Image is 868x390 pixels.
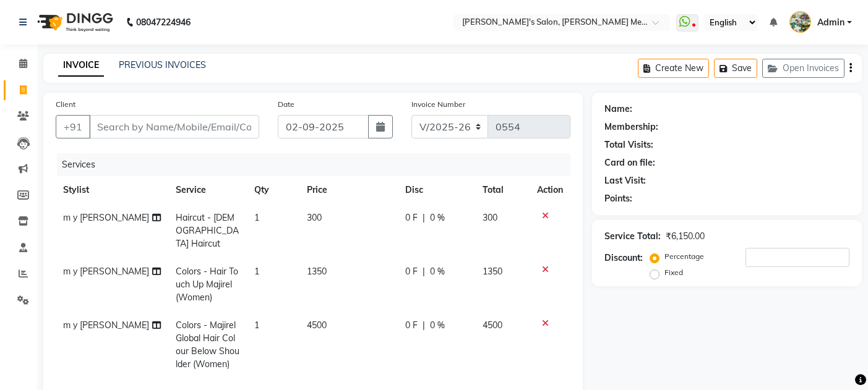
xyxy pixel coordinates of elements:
label: Invoice Number [411,99,465,110]
span: Admin [817,16,844,29]
th: Stylist [56,176,168,204]
span: | [423,265,425,278]
div: Points: [604,192,632,205]
div: Last Visit: [604,174,646,187]
span: 0 % [430,211,445,224]
span: 1350 [307,266,327,277]
th: Disc [398,176,475,204]
span: 300 [307,212,322,223]
button: Save [714,59,757,78]
span: m y [PERSON_NAME] [63,266,149,277]
th: Service [168,176,247,204]
span: 0 % [430,319,445,332]
label: Fixed [664,267,683,278]
span: | [423,319,425,332]
button: Open Invoices [762,59,844,78]
span: m y [PERSON_NAME] [63,320,149,331]
span: m y [PERSON_NAME] [63,212,149,223]
span: 4500 [483,320,502,331]
div: Membership: [604,121,658,134]
th: Total [475,176,530,204]
b: 08047224946 [136,5,191,40]
label: Client [56,99,75,110]
div: Discount: [604,252,643,265]
span: Colors - Hair Touch Up Majirel (Women) [176,266,238,303]
span: Haircut - [DEMOGRAPHIC_DATA] Haircut [176,212,239,249]
span: 1 [254,212,259,223]
a: INVOICE [58,54,104,77]
span: 1350 [483,266,502,277]
label: Date [278,99,294,110]
img: Admin [789,11,811,33]
div: Services [57,153,580,176]
div: Total Visits: [604,138,653,151]
button: Create New [638,59,709,78]
label: Percentage [664,251,704,262]
span: 300 [483,212,497,223]
span: Colors - Majirel Global Hair Colour Below Shoulder (Women) [176,320,239,370]
img: logo [32,5,116,40]
span: 0 F [405,319,418,332]
th: Price [299,176,398,204]
div: Card on file: [604,156,655,169]
a: PREVIOUS INVOICES [119,59,206,70]
span: 4500 [307,320,327,331]
button: +91 [56,115,90,138]
div: Service Total: [604,230,661,243]
input: Search by Name/Mobile/Email/Code [89,115,259,138]
div: Name: [604,103,632,116]
span: 1 [254,266,259,277]
span: 1 [254,320,259,331]
th: Action [530,176,570,204]
span: 0 F [405,211,418,224]
th: Qty [247,176,299,204]
span: 0 % [430,265,445,278]
span: 0 F [405,265,418,278]
div: ₹6,150.00 [666,230,705,243]
span: | [423,211,425,224]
